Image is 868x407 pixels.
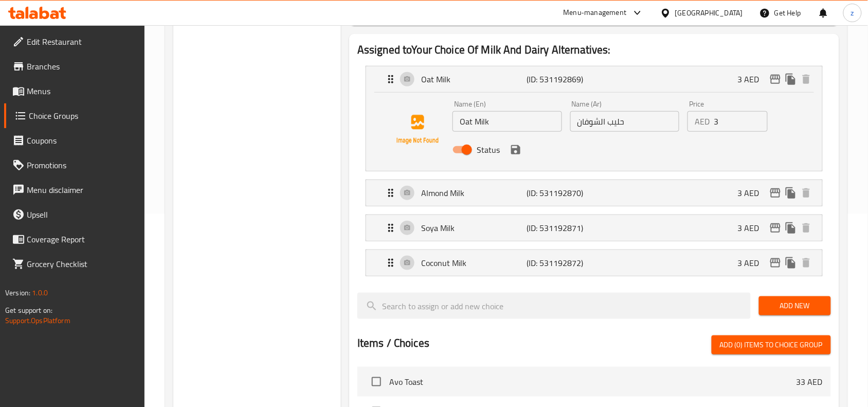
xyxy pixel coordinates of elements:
[851,7,854,19] span: z
[366,371,387,393] span: Select choice
[570,111,680,132] input: Enter name Ar
[738,222,768,234] p: 3 AED
[27,208,137,221] span: Upsell
[695,115,710,128] p: AED
[527,222,597,234] p: (ID: 531192871)
[4,103,145,128] a: Choice Groups
[27,258,137,270] span: Grocery Checklist
[675,7,743,19] div: [GEOGRAPHIC_DATA]
[357,245,831,280] li: Expand
[4,227,145,252] a: Coverage Report
[421,73,527,85] p: Oat Milk
[27,233,137,245] span: Coverage Report
[712,335,831,355] button: Add (0) items to choice group
[4,252,145,276] a: Grocery Checklist
[477,144,500,156] span: Status
[4,178,145,202] a: Menu disclaimer
[366,250,822,276] div: Expand
[508,142,523,157] button: save
[759,296,831,315] button: Add New
[783,72,799,87] button: duplicate
[357,42,831,58] h2: Assigned to Your Choice Of Milk And Dairy Alternatives:
[27,184,137,196] span: Menu disclaimer
[797,376,823,388] p: 33 AED
[799,185,814,201] button: delete
[5,314,70,327] a: Support.OpsPlatform
[4,54,145,79] a: Branches
[366,180,822,206] div: Expand
[720,339,823,351] span: Add (0) items to choice group
[738,73,768,85] p: 3 AED
[799,255,814,271] button: delete
[783,185,799,201] button: duplicate
[357,335,429,351] h2: Items / Choices
[357,175,831,210] li: Expand
[357,62,831,175] li: ExpandOat MilkName (En)Name (Ar)PriceAEDStatussave
[29,110,137,122] span: Choice Groups
[389,376,797,388] span: Avo Toast
[4,202,145,227] a: Upsell
[714,111,767,132] input: Please enter price
[4,79,145,103] a: Menus
[783,255,799,271] button: duplicate
[357,210,831,245] li: Expand
[4,128,145,153] a: Coupons
[27,36,137,48] span: Edit Restaurant
[385,97,450,163] img: Oat Milk
[738,257,768,269] p: 3 AED
[799,220,814,236] button: delete
[527,257,597,269] p: (ID: 531192872)
[768,255,783,271] button: edit
[27,159,137,171] span: Promotions
[738,187,768,199] p: 3 AED
[783,220,799,236] button: duplicate
[527,187,597,199] p: (ID: 531192870)
[357,293,751,319] input: search
[799,72,814,87] button: delete
[564,7,627,19] div: Menu-management
[5,304,52,317] span: Get support on:
[366,66,822,92] div: Expand
[421,222,527,234] p: Soya Milk
[768,185,783,201] button: edit
[27,85,137,97] span: Menus
[453,111,562,132] input: Enter name En
[32,286,48,299] span: 1.0.0
[4,153,145,178] a: Promotions
[421,257,527,269] p: Coconut Milk
[366,215,822,241] div: Expand
[4,29,145,54] a: Edit Restaurant
[27,60,137,73] span: Branches
[27,134,137,147] span: Coupons
[5,286,30,299] span: Version:
[768,220,783,236] button: edit
[768,72,783,87] button: edit
[527,73,597,85] p: (ID: 531192869)
[421,187,527,199] p: Almond Milk
[767,299,823,312] span: Add New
